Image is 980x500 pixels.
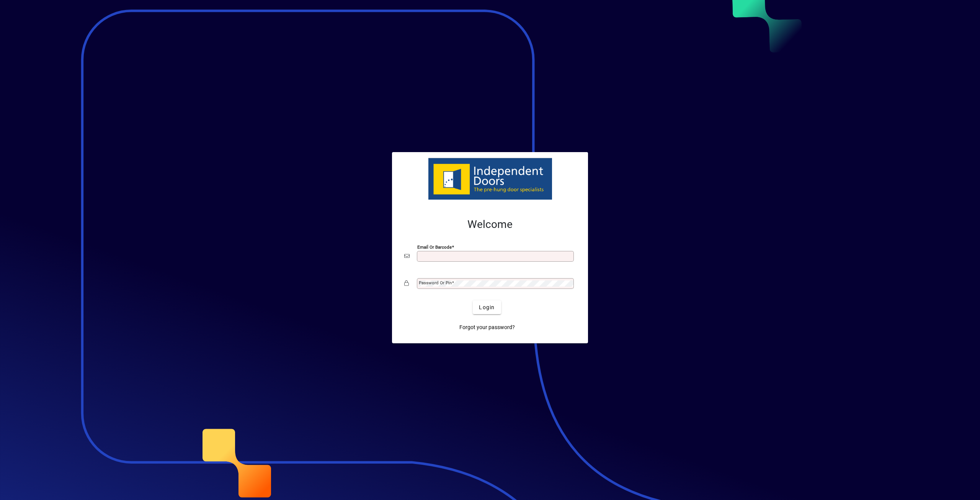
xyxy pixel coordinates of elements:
button: Login [473,300,501,314]
span: Login [479,303,495,311]
span: Forgot your password? [459,323,515,331]
h2: Welcome [404,218,576,231]
mat-label: Email or Barcode [417,244,452,250]
a: Forgot your password? [456,320,518,334]
mat-label: Password or Pin [419,280,452,285]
